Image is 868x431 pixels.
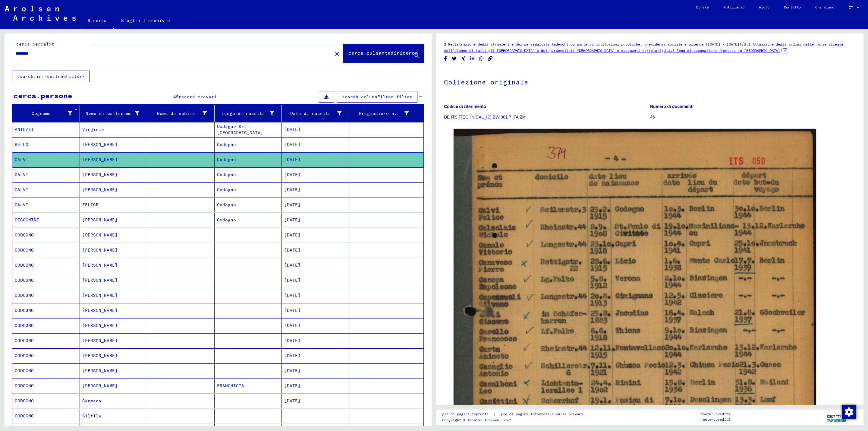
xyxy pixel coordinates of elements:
font: Codogno Krs. [GEOGRAPHIC_DATA] [217,124,263,135]
font: CODOGNO [15,323,34,328]
font: 46 [650,115,655,119]
font: BELLO [15,142,28,147]
a: DE ITS [TECHNICAL_ID] BW 001 7 ITA ZM [444,115,526,119]
font: CALVI [15,172,28,177]
div: Cognome [15,109,80,118]
mat-header-cell: Nome da nubile [147,105,215,122]
font: Luogo di nascita [222,111,265,116]
font: [PERSON_NAME] [82,172,118,177]
font: CODOGNO [15,398,34,404]
div: Modifica consenso [841,404,856,419]
font: / [661,48,664,53]
font: [PERSON_NAME] [82,323,118,328]
a: Ricerca [80,13,114,29]
font: [DATE] [284,383,300,388]
font: FRANCHIGIA [217,383,244,388]
font: [DATE] [284,172,300,177]
font: Codogno [217,202,236,208]
font: [DATE] [284,368,300,373]
button: search.inTree.treeFilter [12,71,90,82]
font: [PERSON_NAME] [82,338,118,343]
font: [DATE] [284,157,300,162]
font: Siltlle [82,413,101,419]
img: yv_logo.png [826,409,848,424]
font: CODOGNO [15,262,34,268]
font: Codogno [217,172,236,177]
font: CALVI [15,202,28,208]
mat-header-cell: Prigioniero n. [349,105,424,122]
font: | [493,411,496,417]
mat-header-cell: Luogo di nascita [215,105,282,122]
font: [DATE] [284,142,300,147]
a: Sfoglia l'archivio [114,13,177,28]
font: [DATE] [284,338,300,343]
font: search.inTree.treeFilter [17,74,82,79]
button: cerca.pulsantediricerca [343,44,424,63]
font: Data di nascita [290,111,331,116]
font: CODOGNO [15,368,34,373]
font: Nome di battesimo [86,111,132,116]
font: [PERSON_NAME] [82,383,118,388]
font: [PERSON_NAME] [82,368,118,373]
a: piè di pagina.Informativa sulla privacy [496,411,590,417]
font: footer.credit1 [701,412,730,416]
font: Codice di riferimento [444,104,486,109]
font: 45 [173,94,179,100]
img: Modifica consenso [842,405,856,419]
font: search.columnFilter.filter [342,94,412,100]
font: cerca.pulsantediricerca [348,50,418,56]
font: Aiuto [759,5,769,9]
font: Germana [82,398,101,404]
button: Condividi su Facebook [442,55,449,62]
font: [DATE] [284,232,300,238]
div: Nome da nubile [149,109,214,118]
font: Collezione originale [444,78,528,86]
a: piè di pagina.impronta [442,411,493,417]
font: Virginio [82,127,104,132]
font: CODOGNO [15,308,34,313]
font: [DATE] [284,308,300,313]
font: Codogno [217,217,236,223]
font: [PERSON_NAME] [82,308,118,313]
font: [PERSON_NAME] [82,293,118,298]
font: [DATE] [284,247,300,253]
font: Chi siamo [815,5,834,9]
button: Copia il collegamento [487,55,493,62]
font: Nome da nubile [157,111,195,116]
font: CALVI [15,187,28,192]
button: Condividi su Xing [460,55,467,62]
button: Chiaro [331,48,343,60]
font: [PERSON_NAME] [82,247,118,253]
font: Sfoglia l'archivio [121,18,170,23]
font: [DATE] [284,262,300,268]
font: cerca.cercaTxt [16,41,54,47]
font: CODOGNO [15,338,34,343]
font: Codogno [217,187,236,192]
font: footer.credit2 [701,417,730,422]
font: Prigioniero n. [359,111,397,116]
font: CIGOGNINI [15,217,39,223]
font: CODOGNO [15,413,34,419]
button: Condividi su LinkedIn [469,55,476,62]
font: [PERSON_NAME] [82,232,118,238]
font: ANTOZZI [15,127,34,132]
font: Cognome [32,111,51,116]
font: / [780,48,783,53]
font: piè di pagina.impronta [442,412,489,416]
font: Codogno [217,157,236,162]
font: IT [849,5,853,10]
font: [PERSON_NAME] [82,262,118,268]
font: CALVI [15,157,28,162]
font: [DATE] [284,293,300,298]
button: Condividi su Twitter [451,55,458,62]
div: Luogo di nascita [217,109,282,118]
div: Data di nascita [284,109,349,118]
mat-header-cell: Data di nascita [282,105,349,122]
font: CODOGNO [15,247,34,253]
font: CODOGNO [15,277,34,283]
font: Ricerca [88,18,107,23]
font: Donare [696,5,709,9]
font: [DATE] [284,398,300,404]
font: [PERSON_NAME] [82,187,118,192]
font: [DATE] [284,217,300,223]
